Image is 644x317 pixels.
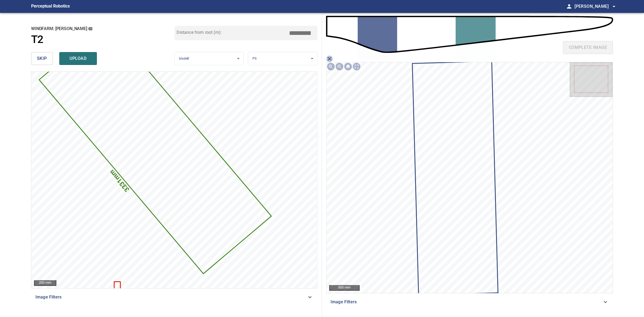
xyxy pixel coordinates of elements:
span: [PERSON_NAME] [575,3,617,10]
button: copy message details [87,26,93,32]
img: Zoom out [335,62,344,71]
span: upload [65,55,91,62]
span: skip [37,55,47,62]
img: Zoom in [327,62,335,71]
span: arrow_drop_down [611,3,617,10]
h2: windfarm: [PERSON_NAME] [31,26,174,32]
span: PS [253,57,257,60]
h1: T2 [31,33,43,46]
text: 3331mm [108,168,131,193]
button: [PERSON_NAME] [572,1,617,12]
figcaption: Perceptual Robotics [31,2,70,11]
a: T2 [31,33,174,46]
button: upload [59,52,97,65]
span: bladeB [179,57,189,60]
img: Toggle full page [352,62,361,71]
span: Image Filters [331,299,602,305]
div: Image Filters [326,296,613,308]
img: Go home [344,62,352,71]
div: bladeB [175,52,244,65]
span: Image Filters [35,294,307,300]
button: skip [31,52,53,65]
div: PS [248,52,317,65]
div: Image Filters [31,291,317,304]
span: person [566,3,572,10]
label: Distance from root (m): [177,30,222,35]
span: close matching imageResolution: [326,56,333,62]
